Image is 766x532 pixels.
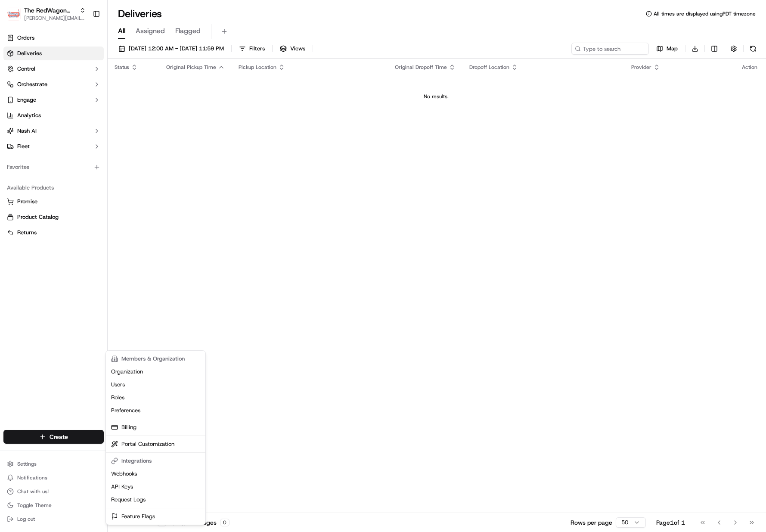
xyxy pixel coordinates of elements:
a: Feature Flags [108,510,204,523]
a: Portal Customization [108,438,204,451]
div: We're available if you need us! [29,91,109,98]
div: Members & Organization [108,352,204,365]
input: Got a question? Start typing here... [22,56,155,65]
a: Webhooks [108,467,204,480]
p: Welcome 👋 [9,34,157,48]
span: Pylon [86,146,104,152]
a: Roles [108,391,204,404]
button: Start new chat [146,85,157,95]
a: Organization [108,365,204,378]
a: Request Logs [108,493,204,506]
div: Start new chat [29,82,141,91]
img: 1736555255976-a54dd68f-1ca7-489b-9aae-adbdc363a1c4 [9,82,24,98]
a: Users [108,378,204,391]
a: 📗Knowledge Base [5,121,69,137]
span: API Documentation [81,125,138,134]
a: API Keys [108,480,204,493]
a: Powered byPylon [61,146,104,152]
div: Integrations [108,454,204,467]
div: 📗 [9,126,16,133]
a: Billing [108,421,204,434]
a: 💻API Documentation [69,121,142,137]
span: Knowledge Base [17,125,66,134]
a: Preferences [108,404,204,417]
img: Nash [9,9,26,26]
div: 💻 [73,126,80,133]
